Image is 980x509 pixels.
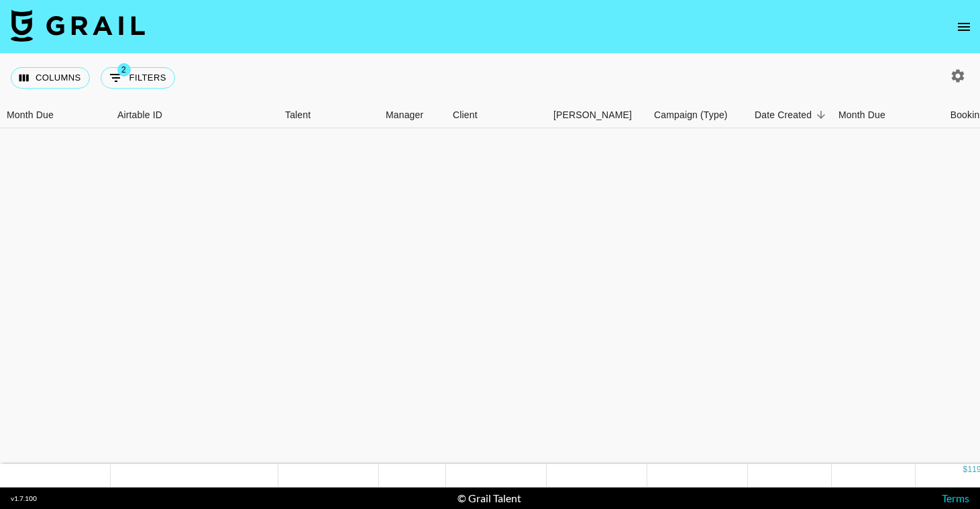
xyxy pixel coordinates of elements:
div: © Grail Talent [457,492,521,505]
button: open drawer [950,13,977,40]
div: Month Due [838,102,885,128]
button: Show filters [101,67,175,89]
div: Campaign (Type) [654,102,728,128]
a: Terms [942,492,969,504]
div: Client [446,102,547,128]
button: Sort [812,105,830,124]
div: v 1.7.100 [11,494,37,503]
div: Month Due [7,102,54,128]
div: Airtable ID [117,102,162,128]
div: Manager [379,102,446,128]
div: [PERSON_NAME] [553,102,632,128]
div: Date Created [755,102,812,128]
button: Select columns [11,67,90,89]
span: 2 [117,63,131,77]
div: Client [453,102,478,128]
img: Grail Talent [11,9,145,42]
div: Date Created [748,102,832,128]
div: Campaign (Type) [647,102,748,128]
div: Talent [278,102,379,128]
div: Month Due [832,102,916,128]
div: $ [963,464,968,475]
div: Manager [386,102,423,128]
div: Talent [285,102,311,128]
div: Booker [547,102,647,128]
div: Airtable ID [111,102,278,128]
